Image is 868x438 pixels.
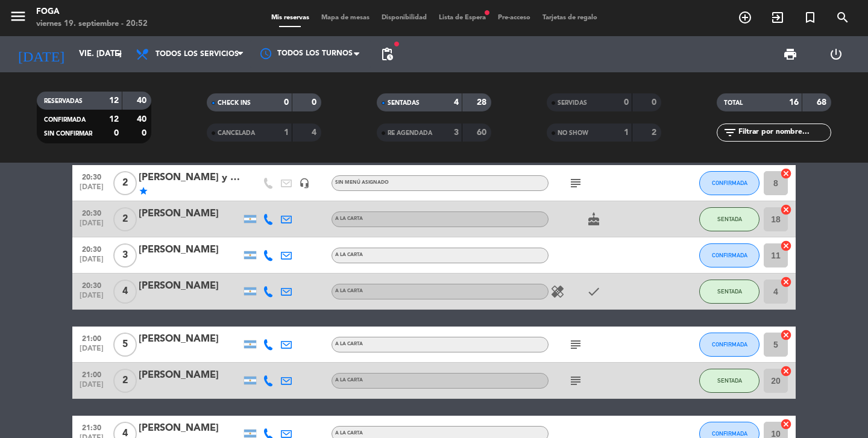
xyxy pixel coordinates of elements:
[712,430,747,437] span: CONFIRMADA
[312,128,319,137] strong: 4
[817,98,829,107] strong: 68
[77,219,107,233] span: [DATE]
[770,10,785,25] i: exit_to_app
[44,131,92,137] span: SIN CONFIRMAR
[139,186,148,196] i: star
[780,276,792,288] i: cancel
[156,50,239,58] span: Todos los servicios
[737,126,831,139] input: Filtrar por nombre...
[218,100,251,106] span: CHECK INS
[284,128,289,137] strong: 1
[780,240,792,252] i: cancel
[558,100,587,106] span: SERVIDAS
[477,98,489,107] strong: 28
[113,280,137,304] span: 4
[139,331,241,347] div: [PERSON_NAME]
[77,242,107,255] span: 20:30
[699,369,759,393] button: SENTADA
[109,115,119,124] strong: 12
[77,367,107,381] span: 21:00
[113,333,137,357] span: 5
[780,204,792,216] i: cancel
[335,289,363,293] span: A LA CARTA
[137,96,149,105] strong: 40
[139,242,241,258] div: [PERSON_NAME]
[587,212,601,227] i: cake
[558,130,588,136] span: NO SHOW
[142,129,149,137] strong: 0
[723,125,737,140] i: filter_list
[803,10,817,25] i: turned_in_not
[335,180,389,185] span: Sin menú asignado
[44,98,83,104] span: RESERVADAS
[315,14,376,21] span: Mapa de mesas
[393,40,400,48] span: fiber_manual_record
[77,255,107,269] span: [DATE]
[454,98,459,107] strong: 4
[624,128,629,137] strong: 1
[77,420,107,434] span: 21:30
[113,207,137,231] span: 2
[113,171,137,195] span: 2
[789,98,799,107] strong: 16
[699,207,759,231] button: SENTADA
[284,98,289,107] strong: 0
[712,180,747,186] span: CONFIRMADA
[568,337,583,352] i: subject
[77,292,107,305] span: [DATE]
[335,431,363,436] span: A LA CARTA
[9,7,27,25] i: menu
[77,205,107,219] span: 20:30
[699,333,759,357] button: CONFIRMADA
[139,170,241,186] div: [PERSON_NAME] y [PERSON_NAME]
[829,47,843,61] i: power_settings_new
[813,36,859,72] div: LOG OUT
[780,418,792,430] i: cancel
[139,278,241,294] div: [PERSON_NAME]
[335,252,363,257] span: A LA CARTA
[139,206,241,222] div: [PERSON_NAME]
[335,216,363,221] span: A LA CARTA
[550,284,565,299] i: healing
[433,14,492,21] span: Lista de Espera
[652,98,659,107] strong: 0
[492,14,536,21] span: Pre-acceso
[699,243,759,267] button: CONFIRMADA
[77,183,107,197] span: [DATE]
[536,14,603,21] span: Tarjetas de regalo
[454,128,459,137] strong: 3
[699,280,759,304] button: SENTADA
[568,374,583,388] i: subject
[652,128,659,137] strong: 2
[835,10,850,25] i: search
[139,421,241,436] div: [PERSON_NAME]
[587,284,601,299] i: check
[335,342,363,346] span: A LA CARTA
[77,345,107,358] span: [DATE]
[112,47,127,61] i: arrow_drop_down
[113,369,137,393] span: 2
[717,377,742,384] span: SENTADA
[36,6,148,18] div: FOGA
[624,98,629,107] strong: 0
[717,216,742,222] span: SENTADA
[299,178,310,189] i: headset_mic
[335,378,363,383] span: A LA CARTA
[77,278,107,292] span: 20:30
[265,14,315,21] span: Mis reservas
[380,47,394,61] span: pending_actions
[9,41,73,67] i: [DATE]
[9,7,27,30] button: menu
[312,98,319,107] strong: 0
[780,365,792,377] i: cancel
[699,171,759,195] button: CONFIRMADA
[77,169,107,183] span: 20:30
[376,14,433,21] span: Disponibilidad
[77,331,107,345] span: 21:00
[388,100,420,106] span: SENTADAS
[77,381,107,395] span: [DATE]
[139,368,241,383] div: [PERSON_NAME]
[113,243,137,267] span: 3
[780,329,792,341] i: cancel
[137,115,149,124] strong: 40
